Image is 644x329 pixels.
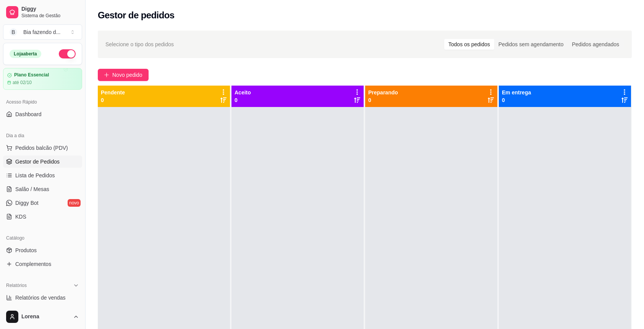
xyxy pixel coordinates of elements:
[15,199,39,207] span: Diggy Bot
[502,89,531,96] p: Em entrega
[502,96,531,104] p: 0
[3,108,82,120] a: Dashboard
[368,89,398,96] p: Preparando
[3,197,82,209] a: Diggy Botnovo
[15,294,66,301] span: Relatórios de vendas
[3,232,82,244] div: Catálogo
[98,69,149,81] button: Novo pedido
[444,39,494,50] div: Todos os pedidos
[3,183,82,195] a: Salão / Mesas
[105,40,174,49] span: Selecione o tipo dos pedidos
[3,68,82,90] a: Plano Essencialaté 02/10
[23,28,60,36] div: Bia fazendo d ...
[3,292,82,304] a: Relatórios de vendas
[3,308,82,326] button: Lorena
[15,185,49,193] span: Salão / Mesas
[3,169,82,182] a: Lista de Pedidos
[3,96,82,108] div: Acesso Rápido
[3,24,82,40] button: Select a team
[15,158,60,165] span: Gestor de Pedidos
[15,246,37,254] span: Produtos
[568,39,623,50] div: Pedidos agendados
[21,6,79,13] span: Diggy
[15,260,51,268] span: Complementos
[368,96,398,104] p: 0
[15,213,26,220] span: KDS
[15,172,55,179] span: Lista de Pedidos
[98,9,175,21] h2: Gestor de pedidos
[235,96,251,104] p: 0
[3,258,82,270] a: Complementos
[10,50,41,58] div: Loja aberta
[21,313,70,320] span: Lorena
[101,89,125,96] p: Pendente
[3,142,82,154] button: Pedidos balcão (PDV)
[15,144,68,152] span: Pedidos balcão (PDV)
[6,282,27,288] span: Relatórios
[13,79,32,86] article: até 02/10
[104,72,109,78] span: plus
[3,3,82,21] a: DiggySistema de Gestão
[112,71,142,79] span: Novo pedido
[3,211,82,223] a: KDS
[10,28,17,36] span: B
[59,49,76,58] button: Alterar Status
[3,156,82,168] a: Gestor de Pedidos
[235,89,251,96] p: Aceito
[3,244,82,256] a: Produtos
[3,130,82,142] div: Dia a dia
[15,110,42,118] span: Dashboard
[494,39,568,50] div: Pedidos sem agendamento
[101,96,125,104] p: 0
[14,72,49,78] article: Plano Essencial
[21,13,79,19] span: Sistema de Gestão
